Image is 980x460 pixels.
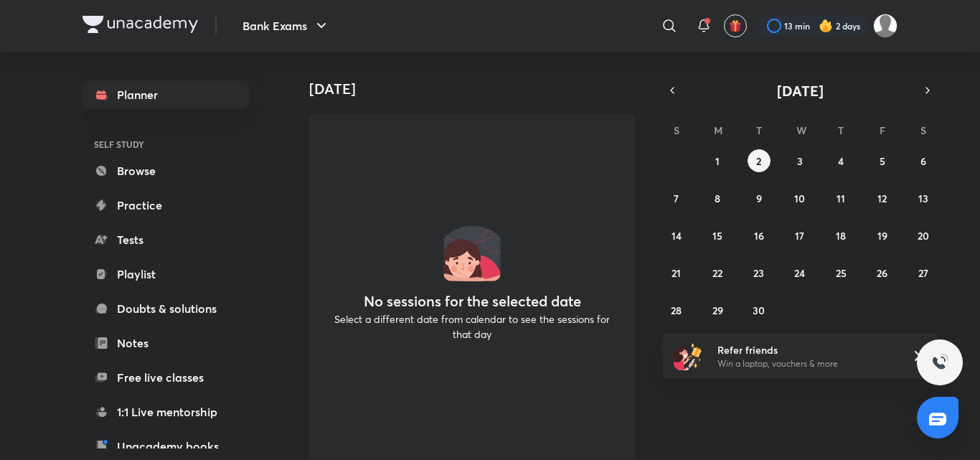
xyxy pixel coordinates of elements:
[714,123,722,137] abbr: Monday
[672,229,682,243] abbr: September 14, 2025
[665,187,688,210] button: September 7, 2025
[837,192,845,205] abbr: September 11, 2025
[717,342,894,357] h6: Refer friends
[715,154,720,168] abbr: September 1, 2025
[443,224,501,281] img: No events
[836,266,847,280] abbr: September 25, 2025
[724,14,747,37] button: avatar
[880,123,885,137] abbr: Friday
[83,80,249,109] a: Planner
[729,19,742,32] img: avatar
[838,123,844,137] abbr: Thursday
[788,149,811,172] button: September 3, 2025
[309,80,646,98] h4: [DATE]
[788,224,811,247] button: September 17, 2025
[829,224,852,247] button: September 18, 2025
[83,16,198,33] img: Company Logo
[880,154,885,168] abbr: September 5, 2025
[794,192,805,205] abbr: September 10, 2025
[877,266,887,280] abbr: September 26, 2025
[83,329,249,357] a: Notes
[672,266,681,280] abbr: September 21, 2025
[83,398,249,426] a: 1:1 Live mentorship
[756,123,762,137] abbr: Tuesday
[795,229,804,243] abbr: September 17, 2025
[83,132,249,156] h6: SELF STUDY
[748,261,771,284] button: September 23, 2025
[871,149,894,172] button: September 5, 2025
[671,304,682,317] abbr: September 28, 2025
[83,363,249,392] a: Free live classes
[715,192,720,205] abbr: September 8, 2025
[918,229,929,243] abbr: September 20, 2025
[706,187,729,210] button: September 8, 2025
[829,149,852,172] button: September 4, 2025
[777,81,824,100] span: [DATE]
[326,311,618,342] p: Select a different date from calendar to see the sessions for that day
[674,342,702,370] img: referral
[753,304,765,317] abbr: September 30, 2025
[912,149,935,172] button: September 6, 2025
[665,261,688,284] button: September 21, 2025
[748,187,771,210] button: September 9, 2025
[819,19,833,33] img: streak
[920,154,926,168] abbr: September 6, 2025
[871,187,894,210] button: September 12, 2025
[682,80,918,100] button: [DATE]
[920,123,926,137] abbr: Saturday
[871,224,894,247] button: September 19, 2025
[234,11,339,40] button: Bank Exams
[83,225,249,254] a: Tests
[797,154,803,168] abbr: September 3, 2025
[706,261,729,284] button: September 22, 2025
[674,192,679,205] abbr: September 7, 2025
[748,149,771,172] button: September 2, 2025
[712,229,722,243] abbr: September 15, 2025
[788,187,811,210] button: September 10, 2025
[794,266,805,280] abbr: September 24, 2025
[717,357,894,370] p: Win a laptop, vouchers & more
[871,261,894,284] button: September 26, 2025
[838,154,844,168] abbr: September 4, 2025
[83,260,249,288] a: Playlist
[836,229,846,243] abbr: September 18, 2025
[753,266,764,280] abbr: September 23, 2025
[706,224,729,247] button: September 15, 2025
[748,224,771,247] button: September 16, 2025
[788,261,811,284] button: September 24, 2025
[83,294,249,323] a: Doubts & solutions
[931,354,948,371] img: ttu
[873,14,897,38] img: Anjali
[748,299,771,321] button: September 30, 2025
[918,192,928,205] abbr: September 13, 2025
[918,266,928,280] abbr: September 27, 2025
[756,154,761,168] abbr: September 2, 2025
[665,224,688,247] button: September 14, 2025
[674,123,679,137] abbr: Sunday
[665,299,688,321] button: September 28, 2025
[877,229,887,243] abbr: September 19, 2025
[364,293,581,310] h4: No sessions for the selected date
[877,192,887,205] abbr: September 12, 2025
[712,304,723,317] abbr: September 29, 2025
[912,224,935,247] button: September 20, 2025
[829,187,852,210] button: September 11, 2025
[706,149,729,172] button: September 1, 2025
[83,191,249,220] a: Practice
[706,299,729,321] button: September 29, 2025
[754,229,764,243] abbr: September 16, 2025
[912,187,935,210] button: September 13, 2025
[83,156,249,185] a: Browse
[912,261,935,284] button: September 27, 2025
[796,123,806,137] abbr: Wednesday
[83,16,198,37] a: Company Logo
[756,192,762,205] abbr: September 9, 2025
[712,266,722,280] abbr: September 22, 2025
[829,261,852,284] button: September 25, 2025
